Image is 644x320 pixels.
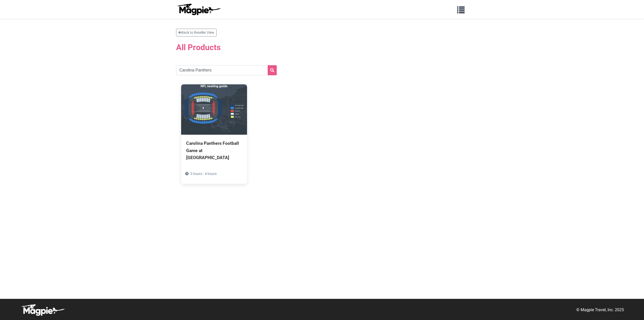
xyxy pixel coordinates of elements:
a: Carolina Panthers Football Game at [GEOGRAPHIC_DATA] 3 hours - 4 hours [181,84,247,184]
input: Search products... [176,65,277,75]
img: Carolina Panthers Football Game at Bank of America Stadium [181,84,247,135]
img: logo-white-d94fa1abed81b67a048b3d0f0ab5b955.png [20,304,65,316]
img: logo-ab69f6fb50320c5b225c76a69d11143b.png [176,3,221,15]
div: Carolina Panthers Football Game at [GEOGRAPHIC_DATA] [186,140,242,161]
span: 3 hours - 4 hours [190,172,217,176]
a: Back to Reseller View [176,29,217,37]
p: © Magpie Travel, Inc. 2025 [576,307,624,313]
h2: All Products [176,40,468,55]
